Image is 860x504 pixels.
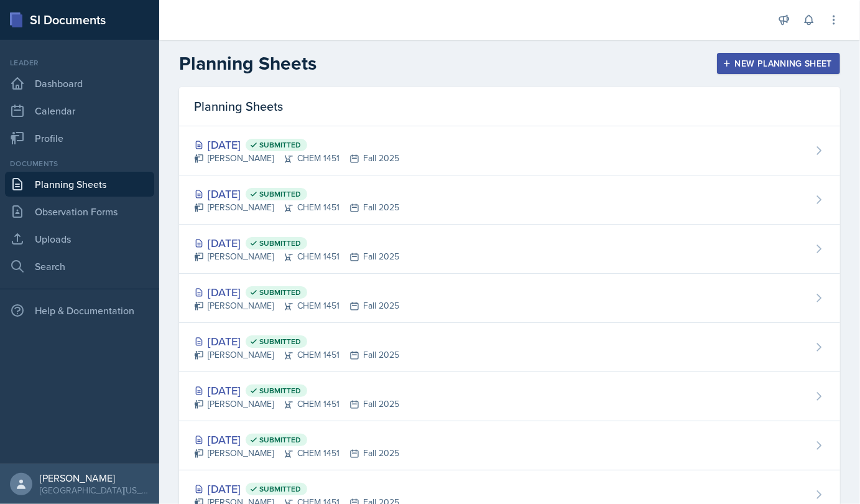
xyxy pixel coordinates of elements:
div: [PERSON_NAME] CHEM 1451 Fall 2025 [194,299,399,312]
div: New Planning Sheet [725,58,832,68]
a: [DATE] Submitted [PERSON_NAME]CHEM 1451Fall 2025 [179,372,840,421]
a: [DATE] Submitted [PERSON_NAME]CHEM 1451Fall 2025 [179,323,840,372]
span: Submitted [259,386,301,396]
div: [DATE] [194,382,399,399]
div: [DATE] [194,235,399,251]
div: [DATE] [194,185,399,202]
a: Calendar [5,98,154,123]
h2: Planning Sheets [179,52,317,75]
span: Submitted [259,435,301,445]
div: Help & Documentation [5,298,154,323]
div: [PERSON_NAME] CHEM 1451 Fall 2025 [194,348,399,362]
div: Leader [5,57,154,68]
a: Planning Sheets [5,172,154,197]
div: [PERSON_NAME] CHEM 1451 Fall 2025 [194,152,399,165]
button: New Planning Sheet [717,53,840,74]
div: [PERSON_NAME] CHEM 1451 Fall 2025 [194,398,399,411]
div: [DATE] [194,431,399,448]
span: Submitted [259,287,301,297]
div: Planning Sheets [179,87,840,126]
div: [PERSON_NAME] [40,472,149,484]
div: [GEOGRAPHIC_DATA][US_STATE] [40,484,149,497]
a: [DATE] Submitted [PERSON_NAME]CHEM 1451Fall 2025 [179,126,840,175]
a: Dashboard [5,71,154,96]
span: Submitted [259,189,301,199]
div: Documents [5,158,154,169]
div: [PERSON_NAME] CHEM 1451 Fall 2025 [194,201,399,214]
div: [PERSON_NAME] CHEM 1451 Fall 2025 [194,447,399,460]
span: Submitted [259,484,301,494]
div: [PERSON_NAME] CHEM 1451 Fall 2025 [194,250,399,263]
a: [DATE] Submitted [PERSON_NAME]CHEM 1451Fall 2025 [179,274,840,323]
span: Submitted [259,337,301,347]
a: [DATE] Submitted [PERSON_NAME]CHEM 1451Fall 2025 [179,421,840,470]
span: Submitted [259,238,301,248]
div: [DATE] [194,284,399,301]
div: [DATE] [194,333,399,350]
a: Uploads [5,226,154,251]
a: [DATE] Submitted [PERSON_NAME]CHEM 1451Fall 2025 [179,225,840,274]
a: Search [5,254,154,279]
div: [DATE] [194,136,399,153]
a: Observation Forms [5,199,154,224]
a: [DATE] Submitted [PERSON_NAME]CHEM 1451Fall 2025 [179,175,840,225]
a: Profile [5,126,154,151]
div: [DATE] [194,480,399,497]
span: Submitted [259,140,301,150]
